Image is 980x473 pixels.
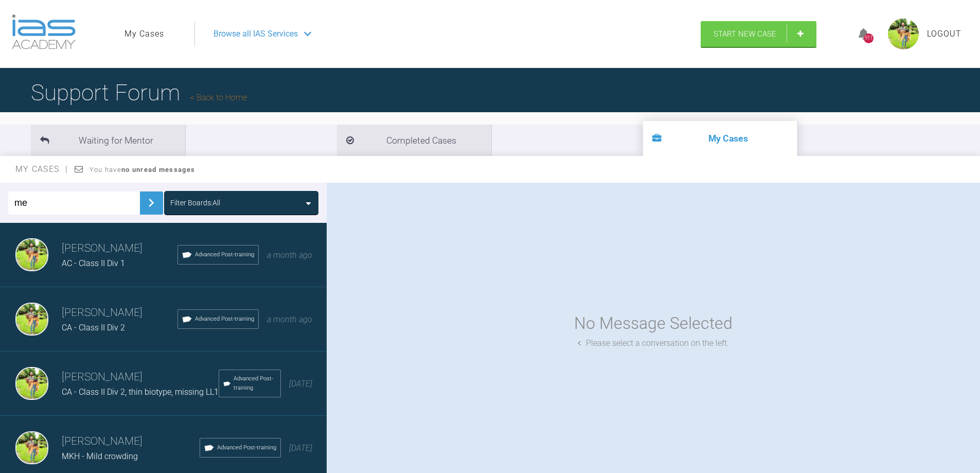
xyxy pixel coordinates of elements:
span: Advanced Post-training [234,374,276,393]
span: Browse all IAS Services [213,27,298,41]
span: [DATE] [289,443,312,453]
input: Enter Case ID or Title [8,191,140,215]
div: Filter Boards: All [170,197,220,208]
img: Dipak Parmar [15,367,48,400]
span: AC - Class II Div 1 [62,258,125,268]
span: Advanced Post-training [195,314,254,324]
img: Dipak Parmar [15,431,48,464]
div: 911 [864,33,874,43]
a: Start New Case [701,21,816,47]
h3: [PERSON_NAME] [62,304,177,322]
div: No Message Selected [574,310,733,337]
span: My Cases [15,164,68,174]
span: a month ago [267,250,312,260]
h3: [PERSON_NAME] [62,433,200,450]
li: Completed Cases [337,125,491,156]
h1: Support Forum [31,75,247,111]
img: logo-light.3e3ef733.png [12,14,76,49]
span: MKH - Mild crowding [62,451,138,461]
span: CA - Class II Div 2, thin biotype, missing LL1 [62,387,219,397]
div: Please select a conversation on the left. [578,337,729,350]
h3: [PERSON_NAME] [62,240,177,257]
span: You have [90,166,195,173]
span: CA - Class II Div 2 [62,323,125,332]
a: Logout [927,27,961,41]
h3: [PERSON_NAME] [62,369,219,386]
li: My Cases [643,121,797,156]
img: Dipak Parmar [15,238,48,271]
li: Waiting for Mentor [31,125,185,156]
span: Start New Case [714,29,776,39]
img: chevronRight.28bd32b0.svg [143,195,159,211]
strong: no unread messages [121,166,195,173]
a: My Cases [124,27,164,41]
img: profile.png [888,19,919,49]
span: a month ago [267,314,312,324]
span: Advanced Post-training [195,250,254,259]
img: Dipak Parmar [15,303,48,336]
span: [DATE] [289,379,312,389]
a: Back to Home [190,93,247,102]
span: Advanced Post-training [217,443,276,452]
